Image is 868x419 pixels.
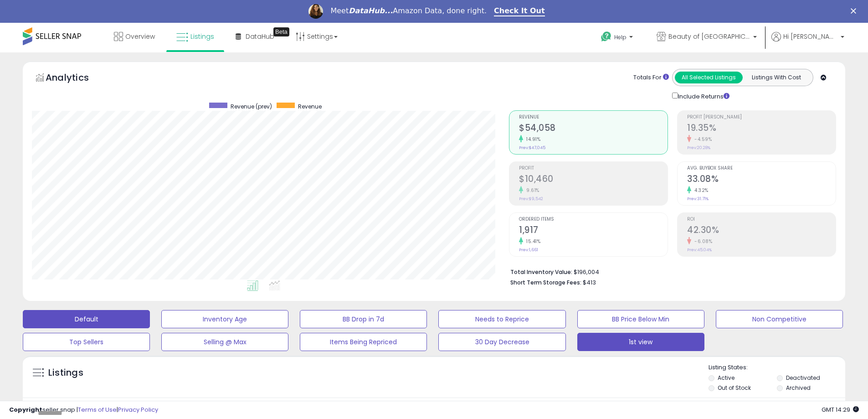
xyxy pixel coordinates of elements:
[519,145,545,150] small: Prev: $47,045
[783,32,838,41] span: Hi [PERSON_NAME]
[519,115,668,120] span: Revenue
[718,384,751,392] label: Out of Stock
[523,187,539,194] small: 9.61%
[519,166,668,171] span: Profit
[231,103,272,110] span: Revenue (prev)
[786,384,811,392] label: Archived
[822,405,859,414] span: 2025-09-15 14:29 GMT
[709,363,845,372] p: Listing States:
[523,238,540,245] small: 15.41%
[718,374,734,382] label: Active
[691,238,712,245] small: -6.08%
[594,24,642,52] a: Help
[273,27,289,36] div: Tooltip anchor
[510,268,572,276] b: Total Inventory Value:
[583,278,596,287] span: $413
[687,145,710,150] small: Prev: 20.28%
[691,136,712,143] small: -4.59%
[771,32,844,52] a: Hi [PERSON_NAME]
[687,225,836,237] h2: 42.30%
[519,247,538,253] small: Prev: 1,661
[675,72,743,83] button: All Selected Listings
[665,91,740,101] div: Include Returns
[668,32,750,41] span: Beauty of [GEOGRAPHIC_DATA]
[9,406,158,414] div: seller snap | |
[169,23,221,50] a: Listings
[687,115,836,120] span: Profit [PERSON_NAME]
[107,23,162,50] a: Overview
[523,136,540,143] small: 14.91%
[519,196,543,202] small: Prev: $9,542
[46,71,107,86] h5: Analytics
[687,247,712,253] small: Prev: 45.04%
[23,333,150,351] button: Top Sellers
[438,310,565,328] button: Needs to Reprice
[161,310,288,328] button: Inventory Age
[300,333,427,351] button: Items Being Repriced
[494,6,545,16] a: Check It Out
[510,266,829,277] li: $196,004
[161,333,288,351] button: Selling @ Max
[687,217,836,222] span: ROI
[577,333,704,351] button: 1st view
[687,166,836,171] span: Avg. Buybox Share
[349,6,393,15] i: DataHub...
[716,310,843,328] button: Non Competitive
[519,225,668,237] h2: 1,917
[519,123,668,135] h2: $54,058
[298,103,322,110] span: Revenue
[650,23,764,52] a: Beauty of [GEOGRAPHIC_DATA]
[687,123,836,135] h2: 19.35%
[687,174,836,186] h2: 33.08%
[308,4,323,19] img: Profile image for Georgie
[229,23,281,50] a: DataHub
[438,333,565,351] button: 30 Day Decrease
[742,72,810,83] button: Listings With Cost
[519,217,668,222] span: Ordered Items
[289,23,344,50] a: Settings
[577,310,704,328] button: BB Price Below Min
[300,310,427,328] button: BB Drop in 7d
[614,33,627,41] span: Help
[510,279,581,286] b: Short Term Storage Fees:
[519,174,668,186] h2: $10,460
[601,31,612,42] i: Get Help
[246,32,274,41] span: DataHub
[48,367,83,379] h5: Listings
[633,73,669,82] div: Totals For
[9,405,42,414] strong: Copyright
[687,196,709,202] small: Prev: 31.71%
[691,187,709,194] small: 4.32%
[190,32,214,41] span: Listings
[330,6,487,16] div: Meet Amazon Data, done right.
[125,32,155,41] span: Overview
[851,8,860,14] div: Close
[786,374,820,382] label: Deactivated
[23,310,150,328] button: Default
